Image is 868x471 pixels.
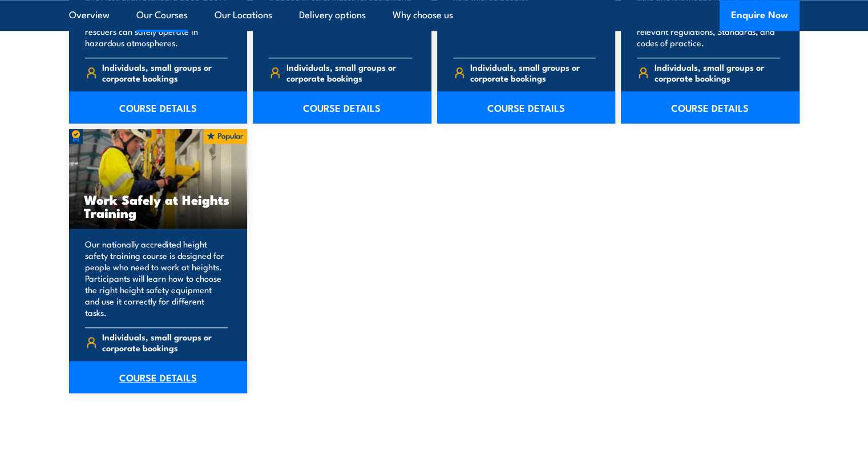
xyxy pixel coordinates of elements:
[286,62,412,83] span: Individuals, small groups or corporate bookings
[102,62,228,83] span: Individuals, small groups or corporate bookings
[84,193,233,219] h3: Work Safely at Heights Training
[253,91,431,123] a: COURSE DETAILS
[102,331,228,353] span: Individuals, small groups or corporate bookings
[655,62,780,83] span: Individuals, small groups or corporate bookings
[437,91,616,123] a: COURSE DETAILS
[85,238,228,318] p: Our nationally accredited height safety training course is designed for people who need to work a...
[69,361,248,393] a: COURSE DETAILS
[621,91,800,123] a: COURSE DETAILS
[69,91,248,123] a: COURSE DETAILS
[470,62,596,83] span: Individuals, small groups or corporate bookings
